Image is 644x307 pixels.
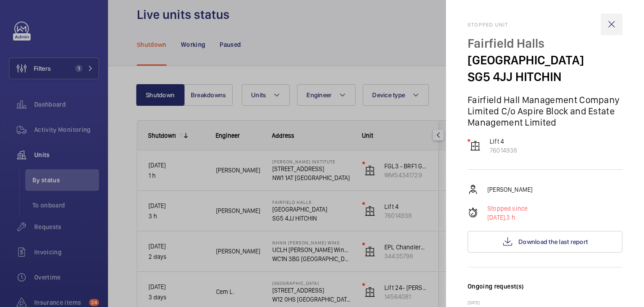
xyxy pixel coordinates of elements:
[468,94,622,128] p: Fairfield Hall Management Company Limited C/o Aspire Block and Estate Management Limited
[470,140,481,151] img: elevator.svg
[518,238,588,245] span: Download the last report
[487,213,527,222] p: 3 h
[490,146,517,155] p: 76014938
[487,204,527,213] p: Stopped since
[468,68,622,85] p: SG5 4JJ HITCHIN
[468,231,622,253] button: Download the last report
[490,137,517,146] p: Lift 4
[468,52,622,68] p: [GEOGRAPHIC_DATA]
[487,214,506,221] span: [DATE],
[487,185,532,194] p: [PERSON_NAME]
[468,22,622,28] h2: Stopped unit
[468,35,622,52] p: Fairfield Halls
[468,282,622,300] h3: Ongoing request(s)
[468,300,622,307] p: [DATE]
